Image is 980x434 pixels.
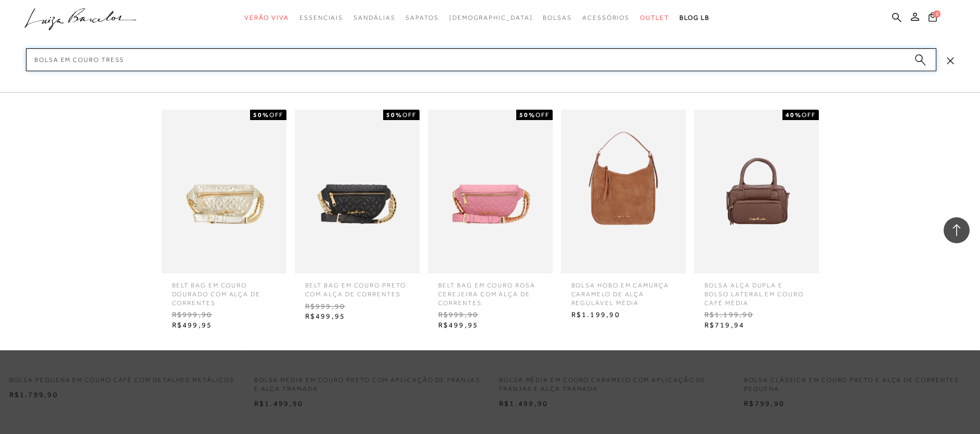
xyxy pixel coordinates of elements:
[297,273,417,299] span: BELT BAG EM COURO PRETO COM ALÇA DE CORRENTES
[253,111,269,119] strong: 50%
[402,111,416,119] span: OFF
[543,8,572,28] a: categoryNavScreenReaderText
[164,318,284,333] span: R$499,95
[164,307,284,323] span: R$999,90
[269,111,283,119] span: OFF
[519,111,535,119] strong: 50%
[582,8,630,28] a: categoryNavScreenReaderText
[697,273,816,307] span: BOLSA ALÇA DUPLA E BOLSO LATERAL EM COURO CAFÉ MÉDIA
[297,309,417,324] span: R$499,95
[802,111,816,119] span: OFF
[295,110,420,273] img: BELT BAG EM COURO PRETO COM ALÇA DE CORRENTES
[640,8,669,28] a: categoryNavScreenReaderText
[535,111,550,119] span: OFF
[244,14,289,21] span: Verão Viva
[564,273,683,307] span: BOLSA HOBO EM CAMURÇA CARAMELO DE ALÇA REGULÁVEL MÉDIA
[561,110,686,273] img: BOLSA HOBO EM CAMURÇA CARAMELO DE ALÇA REGULÁVEL MÉDIA
[354,8,395,28] a: categoryNavScreenReaderText
[582,14,630,21] span: Acessórios
[694,110,819,273] img: BOLSA ALÇA DUPLA E BOLSO LATERAL EM COURO CAFÉ MÉDIA
[354,14,395,21] span: Sandálias
[680,8,710,28] a: BLOG LB
[430,307,550,323] span: R$999,90
[406,14,438,21] span: Sapatos
[26,48,936,71] input: Buscar.
[786,111,802,119] strong: 40%
[925,11,940,25] button: 0
[697,318,816,333] span: R$719,94
[558,110,688,323] a: BOLSA HOBO EM CAMURÇA CARAMELO DE ALÇA REGULÁVEL MÉDIA BOLSA HOBO EM CAMURÇA CARAMELO DE ALÇA REG...
[449,14,533,21] span: [DEMOGRAPHIC_DATA]
[428,110,553,273] img: BELT BAG EM COURO ROSA CEREJEIRA COM ALÇA DE CORRENTES
[543,14,572,21] span: Bolsas
[299,8,343,28] a: categoryNavScreenReaderText
[425,110,555,333] a: BELT BAG EM COURO ROSA CEREJEIRA COM ALÇA DE CORRENTES 50%OFF BELT BAG EM COURO ROSA CEREJEIRA CO...
[430,273,550,307] span: BELT BAG EM COURO ROSA CEREJEIRA COM ALÇA DE CORRENTES
[449,8,533,28] a: noSubCategoriesText
[292,110,422,324] a: BELT BAG EM COURO PRETO COM ALÇA DE CORRENTES 50%OFF BELT BAG EM COURO PRETO COM ALÇA DE CORRENTE...
[640,14,669,21] span: Outlet
[244,8,289,28] a: categoryNavScreenReaderText
[164,273,284,307] span: BELT BAG EM COURO DOURADO COM ALÇA DE CORRENTES
[564,307,683,323] span: R$1.199,90
[691,110,821,333] a: BOLSA ALÇA DUPLA E BOLSO LATERAL EM COURO CAFÉ MÉDIA 40%OFF BOLSA ALÇA DUPLA E BOLSO LATERAL EM C...
[406,8,438,28] a: categoryNavScreenReaderText
[299,14,343,21] span: Essenciais
[162,110,286,273] img: BELT BAG EM COURO DOURADO COM ALÇA DE CORRENTES
[697,307,816,323] span: R$1.199,90
[159,110,289,333] a: BELT BAG EM COURO DOURADO COM ALÇA DE CORRENTES 50%OFF BELT BAG EM COURO DOURADO COM ALÇA DE CORR...
[297,299,417,314] span: R$999,90
[386,111,402,119] strong: 50%
[933,10,940,18] span: 0
[680,14,710,21] span: BLOG LB
[430,318,550,333] span: R$499,95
